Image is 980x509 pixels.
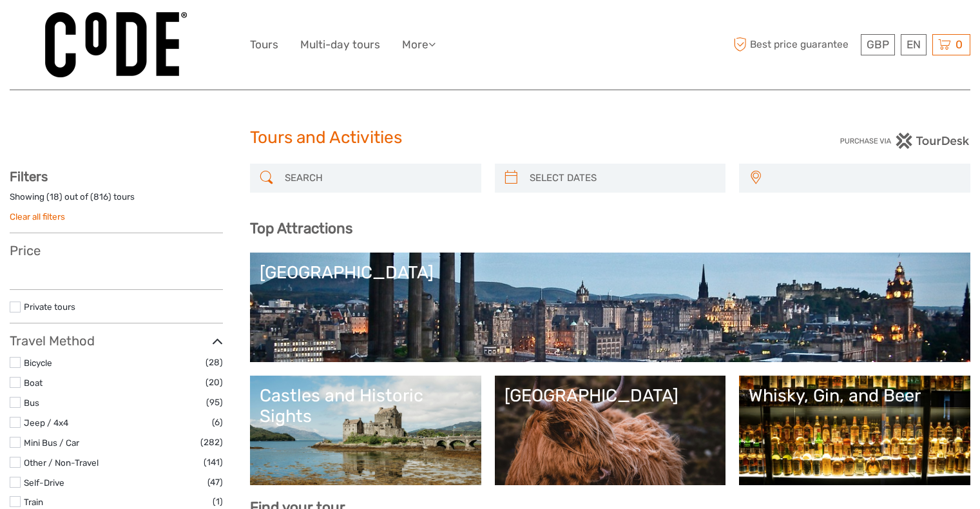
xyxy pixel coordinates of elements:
div: Showing ( ) out of ( ) tours [10,191,223,211]
a: Castles and Historic Sights [260,385,472,475]
a: Bus [24,398,39,408]
a: Self-Drive [24,477,64,488]
a: Private tours [24,302,75,312]
h3: Travel Method [10,333,223,349]
a: [GEOGRAPHIC_DATA] [504,385,716,475]
a: Multi-day tours [300,35,380,54]
a: Other / Non-Travel [24,457,99,468]
label: 816 [93,191,108,203]
span: (95) [206,395,223,410]
h1: Tours and Activities [250,128,731,148]
a: [GEOGRAPHIC_DATA] [260,262,961,352]
b: Top Attractions [250,220,352,237]
span: (282) [200,435,223,450]
span: (20) [206,375,223,390]
span: 0 [954,38,965,51]
span: (6) [212,415,223,430]
div: [GEOGRAPHIC_DATA] [260,262,961,283]
input: SELECT DATES [524,167,720,189]
span: (47) [207,475,223,490]
a: Mini Bus / Car [24,437,79,448]
span: (1) [213,494,223,509]
h3: Price [10,243,223,258]
span: (28) [206,355,223,370]
div: Whisky, Gin, and Beer [749,385,961,406]
div: Castles and Historic Sights [260,385,472,427]
a: Bicycle [24,358,52,368]
label: 18 [50,191,59,203]
a: Tours [250,35,278,54]
a: Clear all filters [10,211,65,222]
span: GBP [867,38,889,51]
input: SEARCH [280,167,475,189]
a: Whisky, Gin, and Beer [749,385,961,475]
strong: Filters [10,169,48,184]
div: EN [901,34,927,55]
a: Train [24,497,43,507]
a: More [402,35,436,54]
img: 992-d66cb919-c786-410f-a8a5-821cd0571317_logo_big.jpg [45,12,187,77]
a: Boat [24,378,43,388]
span: Best price guarantee [730,34,858,55]
div: [GEOGRAPHIC_DATA] [504,385,716,406]
span: (141) [204,455,223,470]
a: Jeep / 4x4 [24,418,68,428]
img: PurchaseViaTourDesk.png [840,133,970,149]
